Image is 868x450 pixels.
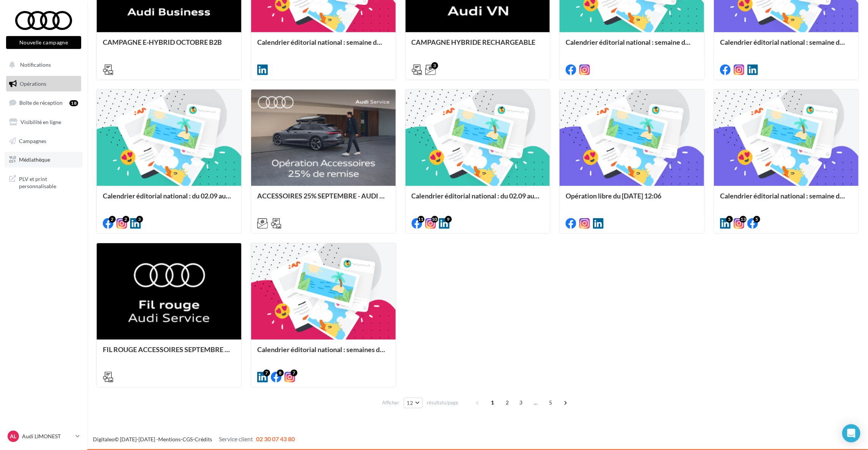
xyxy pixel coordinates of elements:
[427,399,458,406] span: résultats/page
[93,436,295,442] span: © [DATE]-[DATE] - - -
[20,80,46,87] span: Opérations
[257,192,390,207] div: ACCESSOIRES 25% SEPTEMBRE - AUDI SERVICE
[257,38,390,53] div: Calendrier éditorial national : semaine du 22.09 au 28.09
[10,433,17,440] span: AL
[382,399,399,406] span: Afficher
[22,433,72,440] p: Audi LIMONEST
[219,435,253,442] span: Service client
[291,370,297,376] div: 7
[6,429,81,444] a: AL Audi LIMONEST
[5,76,83,92] a: Opérations
[277,370,284,376] div: 8
[412,192,544,207] div: Calendrier éditorial national : du 02.09 au 09.09
[5,133,83,149] a: Campagnes
[486,397,498,409] span: 1
[19,99,63,106] span: Boîte de réception
[501,397,513,409] span: 2
[136,216,143,223] div: 3
[5,152,83,168] a: Médiathèque
[109,216,116,223] div: 2
[431,62,438,69] div: 3
[753,216,760,223] div: 5
[566,192,698,207] div: Opération libre du [DATE] 12:06
[257,346,390,361] div: Calendrier éditorial national : semaines du 04.08 au 25.08
[404,398,423,408] button: 12
[842,424,860,442] div: Open Intercom Messenger
[544,397,557,409] span: 5
[412,38,544,53] div: CAMPAGNE HYBRIDE RECHARGEABLE
[5,114,83,130] a: Visibilité en ligne
[740,216,747,223] div: 13
[407,400,414,406] span: 12
[103,192,235,207] div: Calendrier éditorial national : du 02.09 au 15.09
[123,216,129,223] div: 2
[263,370,270,376] div: 7
[19,174,78,190] span: PLV et print personnalisable
[530,397,542,409] span: ...
[6,36,81,49] button: Nouvelle campagne
[720,192,852,207] div: Calendrier éditorial national : semaine du 25.08 au 31.08
[515,397,527,409] span: 3
[566,38,698,53] div: Calendrier éditorial national : semaine du 15.09 au 21.09
[103,38,235,53] div: CAMPAGNE E-HYBRID OCTOBRE B2B
[20,119,61,125] span: Visibilité en ligne
[19,156,50,163] span: Médiathèque
[445,216,452,223] div: 9
[195,436,212,442] a: Crédits
[93,436,115,442] a: Digitaleo
[256,435,295,442] span: 02 30 07 43 80
[182,436,193,442] a: CGS
[726,216,733,223] div: 5
[431,216,438,223] div: 10
[69,100,78,106] div: 18
[19,137,46,144] span: Campagnes
[20,61,51,68] span: Notifications
[5,94,83,111] a: Boîte de réception18
[720,38,852,53] div: Calendrier éditorial national : semaine du 08.09 au 14.09
[158,436,181,442] a: Mentions
[418,216,425,223] div: 11
[5,171,83,193] a: PLV et print personnalisable
[103,346,235,361] div: FIL ROUGE ACCESSOIRES SEPTEMBRE - AUDI SERVICE
[5,57,80,73] button: Notifications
